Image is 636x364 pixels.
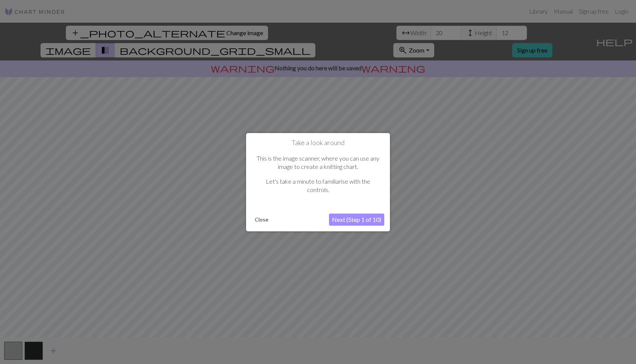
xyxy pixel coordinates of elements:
div: Take a look around [246,133,390,231]
button: Close [252,214,271,225]
p: Let's take a minute to familiarise with the controls. [256,177,380,194]
h1: Take a look around [252,138,384,147]
p: This is the image scanner, where you can use any image to create a knitting chart. [256,154,380,171]
button: Next (Step 1 of 10) [329,214,384,226]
